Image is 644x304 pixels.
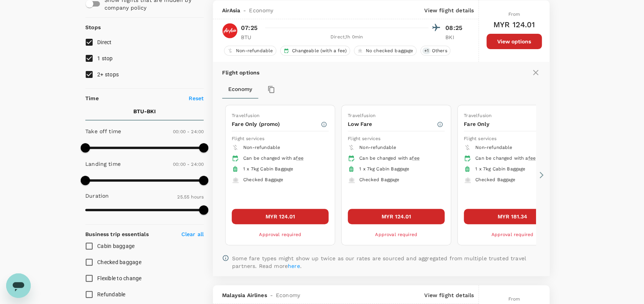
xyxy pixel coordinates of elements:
span: AirAsia [222,7,240,14]
p: BTU - BKI [133,107,156,115]
span: Non-refundable [359,145,396,150]
span: fee [412,155,419,161]
span: Travelfusion [232,113,259,118]
strong: Stops [85,24,101,30]
p: 07:25 [241,23,257,33]
span: Changeable (with a fee) [289,48,349,54]
span: Checked Baggage [243,177,283,182]
span: Non-refundable [233,48,276,54]
iframe: Button to launch messaging window [6,273,31,298]
p: BTU [241,33,260,41]
p: View flight details [424,291,474,299]
span: Approval required [259,232,301,237]
span: No checked baggage [363,48,417,54]
span: Approval required [375,232,417,237]
p: View flight details [424,7,474,14]
span: Malaysia Airlines [222,291,267,299]
span: - [240,7,249,14]
button: Economy [222,80,258,99]
span: Checked Baggage [359,177,399,182]
span: 2+ stops [97,71,119,78]
span: Travelfusion [464,113,491,118]
h6: MYR 124.01 [493,18,535,31]
p: Take off time [85,127,121,135]
p: Reset [189,94,204,102]
button: MYR 181.34 [464,209,561,224]
p: Clear all [181,230,204,238]
p: BKI [445,33,465,41]
p: Flight options [222,69,259,76]
p: Duration [85,192,109,200]
span: 1 x 7kg Cabin Baggage [243,166,293,172]
p: Some fare types might show up twice as our rates are sourced and aggregated from multiple trusted... [232,254,540,270]
span: Flight services [348,136,380,141]
span: 25.55 hours [177,194,204,200]
img: AK [222,23,237,38]
span: Travelfusion [348,113,375,118]
span: Checked baggage [97,259,141,265]
span: 1 x 7kg Cabin Baggage [475,166,525,172]
a: here [288,263,300,269]
p: Time [85,94,99,102]
p: Landing time [85,160,121,168]
span: fee [296,155,303,161]
span: 00:00 - 24:00 [173,162,204,167]
strong: Business trip essentials [85,231,149,237]
div: Changeable (with a fee) [280,46,350,56]
span: Refundable [97,291,126,297]
span: 00:00 - 24:00 [173,129,204,134]
div: +1Others [420,46,450,56]
span: Flexible to change [97,275,142,281]
span: Flight services [464,136,496,141]
div: No checked baggage [354,46,417,56]
p: 08:25 [445,23,465,33]
div: Can be changed with a [359,155,438,162]
span: Others [429,48,450,54]
span: 1 x 7kg Cabin Baggage [359,166,409,172]
p: Fare Only (promo) [232,120,320,128]
span: Economy [249,7,273,14]
span: Non-refundable [243,145,280,150]
div: Can be changed with a [475,155,554,162]
span: Economy [276,291,300,299]
span: Cabin baggage [97,243,134,249]
button: MYR 124.01 [232,209,329,224]
div: Can be changed with a [243,155,322,162]
span: From [508,12,520,17]
div: Direct , 1h 0min [265,33,428,41]
button: MYR 124.01 [348,209,445,224]
span: - [267,291,276,299]
span: Checked Baggage [475,177,515,182]
p: Fare Only [464,120,553,128]
button: View options [486,34,542,49]
span: Approval required [491,232,533,237]
span: From [508,296,520,302]
span: fee [528,155,535,161]
span: Direct [97,39,112,45]
span: Flight services [232,136,264,141]
div: Non-refundable [224,46,276,56]
span: 1 stop [97,55,113,61]
span: + 1 [422,48,430,54]
p: Low Fare [348,120,437,128]
span: Non-refundable [475,145,512,150]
